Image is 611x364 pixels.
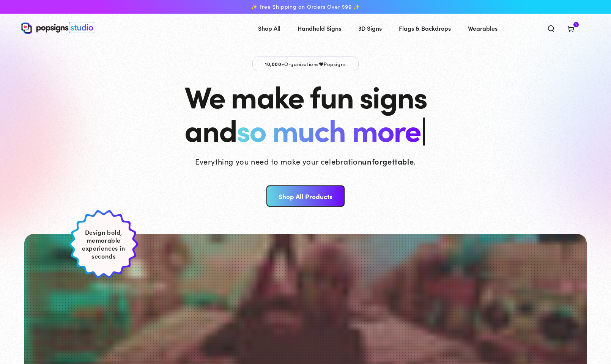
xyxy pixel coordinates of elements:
[236,108,420,150] span: so much more
[265,60,284,67] span: 10,000+
[420,107,426,150] span: |
[251,3,360,10] span: ✨ Free Shipping on Orders Over $99 ✨
[184,79,427,146] h1: We make fun signs and
[399,23,451,34] span: Flags & Backdrops
[541,20,561,36] summary: Search our site
[393,18,457,38] a: Flags & Backdrops
[195,156,416,166] p: Everything you need to make your celebration .
[258,23,280,34] span: Shop All
[462,18,503,38] a: Wearables
[358,23,382,34] span: 3D Signs
[353,18,387,38] a: 3D Signs
[292,18,347,38] a: Handheld Signs
[468,23,498,34] span: Wearables
[362,156,414,166] strong: unforgettable
[252,18,286,38] a: Shop All
[575,22,577,27] span: 3
[298,23,341,34] span: Handheld Signs
[21,22,94,34] img: Popsigns Studio
[266,185,344,207] a: Shop All Products
[252,56,359,71] p: Organizations Popsigns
